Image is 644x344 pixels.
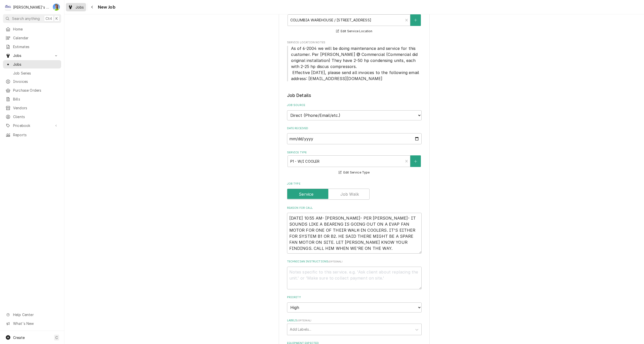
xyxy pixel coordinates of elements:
[3,14,61,23] button: Search anythingCtrlK
[88,3,96,11] button: Navigate back
[13,335,25,340] span: Create
[287,260,422,289] div: Technician Instructions
[287,182,422,200] div: Job Type
[287,319,422,323] label: Labels
[287,133,422,144] input: yyyy-mm-dd
[5,4,12,11] div: C
[287,41,422,45] span: Service Location Notes
[287,103,422,107] label: Job Source
[287,295,422,299] label: Priority
[410,155,421,167] button: Create New Service
[13,53,51,58] span: Jobs
[75,5,84,10] span: Jobs
[414,160,417,163] svg: Create New Service
[328,260,342,263] span: ( optional )
[335,28,373,35] button: Edit Service Location
[3,121,61,130] a: Go to Pricebook
[287,126,422,130] label: Date Received
[338,169,370,176] button: Edit Service Type
[287,206,422,210] label: Reason For Call
[3,43,61,51] a: Estimates
[53,4,60,11] div: GA
[3,95,61,103] a: Bills
[287,260,422,264] label: Technician Instructions
[287,295,422,312] div: Priority
[3,86,61,94] a: Purchase Orders
[13,71,59,76] span: Job Series
[56,16,58,21] span: K
[3,60,61,68] a: Jobs
[3,34,61,42] a: Calendar
[287,92,422,99] legend: Job Details
[287,151,422,155] label: Service Type
[287,213,422,254] textarea: [DATE] 10:55 AM- [PERSON_NAME]- PER [PERSON_NAME]- IT SOUNDS LIKE A BEARING IS GOING OUT ON A EVA...
[12,16,40,21] span: Search anything
[287,9,422,34] div: Service Location
[414,18,417,22] svg: Create New Location
[13,79,59,84] span: Invoices
[13,123,51,128] span: Pricebook
[66,3,86,11] a: Jobs
[287,151,422,176] div: Service Type
[287,206,422,254] div: Reason For Call
[5,4,12,11] div: Clay's Refrigeration's Avatar
[287,319,422,335] div: Labels
[410,14,421,26] button: Create New Location
[13,321,58,326] span: What's New
[297,319,311,322] span: ( optional )
[13,312,58,317] span: Help Center
[96,4,115,11] span: New Job
[3,104,61,112] a: Vendors
[3,77,61,86] a: Invoices
[3,69,61,77] a: Job Series
[13,5,50,10] div: [PERSON_NAME]'s Refrigeration
[13,35,59,41] span: Calendar
[13,44,59,49] span: Estimates
[46,16,52,21] span: Ctrl
[13,96,59,102] span: Bills
[13,88,59,93] span: Purchase Orders
[287,126,422,144] div: Date Received
[291,46,421,81] span: As of 6-2004 we will be doing maintenance and service for this customer. Per [PERSON_NAME] @ Comm...
[287,182,422,186] label: Job Type
[287,103,422,120] div: Job Source
[13,26,59,32] span: Home
[287,45,422,82] span: Service Location Notes
[3,51,61,60] a: Go to Jobs
[13,105,59,111] span: Vendors
[13,132,59,137] span: Reports
[55,335,58,340] span: C
[3,319,61,328] a: Go to What's New
[13,62,59,67] span: Jobs
[287,41,422,82] div: Service Location Notes
[3,113,61,121] a: Clients
[3,25,61,33] a: Home
[3,131,61,139] a: Reports
[3,311,61,319] a: Go to Help Center
[13,114,59,119] span: Clients
[53,4,60,11] div: Greg Austin's Avatar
